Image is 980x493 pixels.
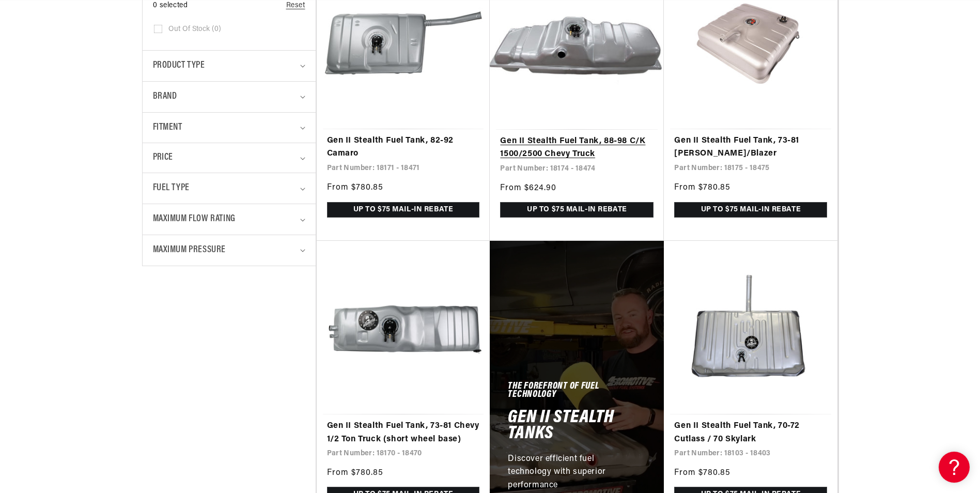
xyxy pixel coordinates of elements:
span: Maximum Flow Rating [153,212,236,227]
h5: The forefront of fuel technology [508,383,646,399]
a: Gen II Stealth Fuel Tank, 82-92 Camaro [327,134,480,161]
a: Gen II Stealth Fuel Tank, 70-72 Cutlass / 70 Skylark [674,420,827,446]
summary: Maximum Pressure (0 selected) [153,235,305,266]
span: Fitment [153,120,182,135]
summary: Brand (0 selected) [153,82,305,112]
summary: Product type (0 selected) [153,51,305,81]
span: Out of stock (0) [168,25,221,34]
summary: Maximum Flow Rating (0 selected) [153,204,305,235]
summary: Price [153,143,305,173]
span: Maximum Pressure [153,243,226,258]
h2: Gen II Stealth Tanks [508,410,646,442]
summary: Fitment (0 selected) [153,113,305,143]
span: Fuel Type [153,181,190,196]
a: Gen II Stealth Fuel Tank, 88-98 C/K 1500/2500 Chevy Truck [500,135,654,161]
span: Product type [153,58,205,73]
summary: Fuel Type (0 selected) [153,173,305,204]
p: Discover efficient fuel technology with superior performance [508,453,634,492]
a: Gen II Stealth Fuel Tank, 73-81 Chevy 1/2 Ton Truck (short wheel base) [327,420,480,446]
span: Brand [153,89,177,104]
a: Gen II Stealth Fuel Tank, 73-81 [PERSON_NAME]/Blazer [674,134,827,161]
span: Price [153,151,173,165]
